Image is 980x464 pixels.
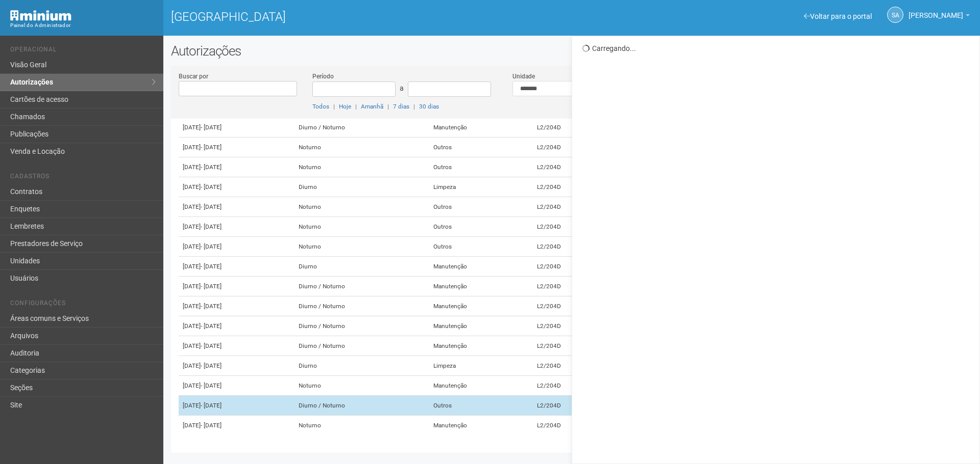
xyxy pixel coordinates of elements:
td: [DATE] [179,237,295,257]
td: Limpeza [429,356,532,376]
div: Painel do Administrador [10,21,156,30]
td: L2/204D [533,138,612,157]
td: [DATE] [179,157,295,177]
td: Noturno [295,416,429,435]
span: - [DATE] [201,322,222,330]
td: L2/204D [533,277,612,296]
span: - [DATE] [201,422,222,429]
img: Minium [10,10,71,21]
span: - [DATE] [201,283,222,290]
td: Manutenção [429,257,532,277]
label: Período [312,72,334,81]
td: Outros [429,197,532,217]
div: Carregando... [582,44,972,53]
td: Manutenção [429,316,532,336]
td: Noturno [295,237,429,257]
td: [DATE] [179,257,295,277]
span: - [DATE] [201,144,222,151]
td: Diurno / Noturno [295,277,429,296]
td: [DATE] [179,177,295,197]
td: Manutenção [429,296,532,316]
td: L2/204D [533,177,612,197]
td: Outros [429,396,532,416]
a: [PERSON_NAME] [909,13,970,21]
a: 7 dias [393,103,409,110]
td: Manutenção [429,277,532,296]
span: | [333,103,335,110]
td: L2/204D [533,416,612,435]
td: [DATE] [179,416,295,435]
span: - [DATE] [201,402,222,409]
label: Unidade [512,72,535,81]
span: - [DATE] [201,303,222,310]
span: | [387,103,389,110]
span: - [DATE] [201,183,222,190]
span: - [DATE] [201,203,222,210]
span: - [DATE] [201,243,222,250]
a: Hoje [339,103,351,110]
td: [DATE] [179,376,295,396]
span: - [DATE] [201,124,222,131]
td: Diurno / Noturno [295,296,429,316]
td: L2/204D [533,197,612,217]
a: Amanhã [361,103,383,110]
td: [DATE] [179,217,295,237]
span: - [DATE] [201,263,222,270]
span: Silvio Anjos [909,2,963,19]
td: Noturno [295,376,429,396]
a: Todos [312,103,329,110]
td: Diurno / Noturno [295,396,429,416]
td: L2/204D [533,157,612,177]
td: L2/204D [533,356,612,376]
td: Manutenção [429,118,532,138]
td: Diurno / Noturno [295,118,429,138]
td: Outros [429,157,532,177]
td: L2/204D [533,336,612,356]
td: L2/204D [533,396,612,416]
td: L2/204D [533,376,612,396]
td: Manutenção [429,376,532,396]
span: - [DATE] [201,342,222,349]
td: L2/204D [533,237,612,257]
a: SA [887,7,903,23]
td: Diurno / Noturno [295,316,429,336]
span: - [DATE] [201,163,222,171]
span: - [DATE] [201,223,222,230]
td: [DATE] [179,336,295,356]
td: [DATE] [179,197,295,217]
td: Noturno [295,157,429,177]
td: [DATE] [179,118,295,138]
li: Configurações [10,299,156,310]
li: Cadastros [10,173,156,183]
td: Limpeza [429,177,532,197]
span: | [355,103,357,110]
td: Diurno [295,257,429,277]
a: Voltar para o portal [804,12,872,20]
td: L2/204D [533,257,612,277]
h2: Autorizações [171,43,972,59]
td: Noturno [295,138,429,157]
td: L2/204D [533,296,612,316]
td: Outros [429,237,532,257]
td: L2/204D [533,217,612,237]
td: Diurno [295,356,429,376]
label: Buscar por [179,72,208,81]
td: L2/204D [533,118,612,138]
td: [DATE] [179,138,295,157]
td: Manutenção [429,416,532,435]
td: [DATE] [179,296,295,316]
td: Noturno [295,197,429,217]
td: Outros [429,138,532,157]
td: [DATE] [179,396,295,416]
td: L2/204D [533,316,612,336]
h1: [GEOGRAPHIC_DATA] [171,10,564,23]
td: Manutenção [429,336,532,356]
span: | [413,103,415,110]
span: - [DATE] [201,382,222,389]
li: Operacional [10,46,156,57]
td: [DATE] [179,356,295,376]
td: Diurno [295,177,429,197]
td: Noturno [295,217,429,237]
td: Outros [429,217,532,237]
td: Diurno / Noturno [295,336,429,356]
